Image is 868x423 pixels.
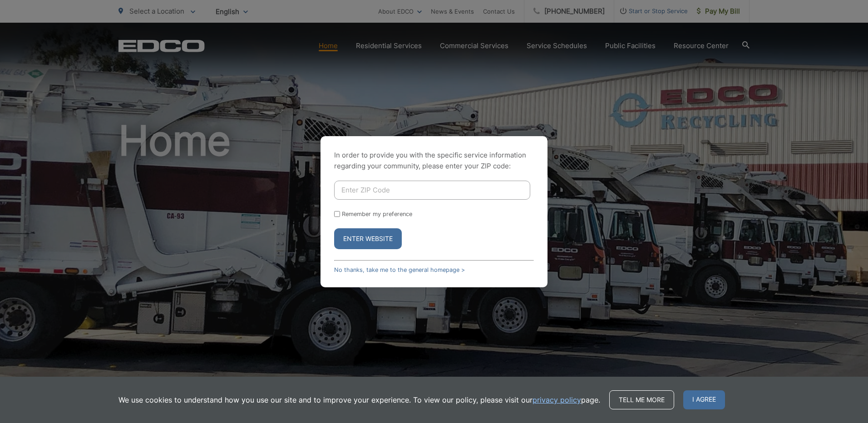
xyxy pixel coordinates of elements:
[334,228,402,249] button: Enter Website
[118,394,600,405] p: We use cookies to understand how you use our site and to improve your experience. To view our pol...
[334,266,465,273] a: No thanks, take me to the general homepage >
[334,181,530,200] input: Enter ZIP Code
[609,390,674,409] a: Tell me more
[334,150,534,172] p: In order to provide you with the specific service information regarding your community, please en...
[683,390,725,409] span: I agree
[533,394,581,405] a: privacy policy
[342,211,412,217] label: Remember my preference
